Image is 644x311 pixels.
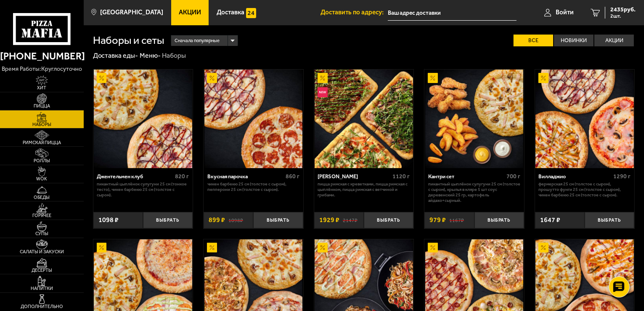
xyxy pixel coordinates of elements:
img: Акционный [97,243,107,253]
p: Фермерская 25 см (толстое с сыром), Прошутто Фунги 25 см (толстое с сыром), Чикен Барбекю 25 см (... [538,182,631,198]
img: Акционный [318,243,328,253]
input: Ваш адрес доставки [388,5,517,21]
label: Акции [594,35,634,47]
img: Акционный [97,73,107,83]
span: [GEOGRAPHIC_DATA] [100,9,163,16]
span: 899 ₽ [209,217,225,223]
button: Выбрать [474,212,524,228]
button: Выбрать [364,212,413,228]
img: Акционный [318,73,328,83]
img: Мама Миа [315,70,413,168]
img: Акционный [207,243,217,253]
a: Доставка еды- [93,51,138,59]
img: Акционный [207,73,217,83]
span: 1120 г [393,173,410,180]
span: Доставка [217,9,244,16]
img: Джентельмен клуб [94,70,192,168]
span: 979 ₽ [429,217,446,223]
a: АкционныйКантри сет [424,70,524,168]
span: 700 г [506,173,520,180]
s: 1098 ₽ [228,217,243,223]
p: Чикен Барбекю 25 см (толстое с сыром), Пепперони 25 см (толстое с сыром). [207,182,299,193]
img: Акционный [428,73,438,83]
span: 1098 ₽ [98,217,119,223]
img: Вилладжио [535,70,634,168]
div: Вкусная парочка [207,173,284,180]
img: Акционный [538,73,549,83]
a: АкционныйДжентельмен клуб [93,70,193,168]
p: Пикантный цыплёнок сулугуни 25 см (тонкое тесто), Чикен Барбекю 25 см (толстое с сыром). [97,182,189,198]
span: 860 г [286,173,299,180]
label: Новинки [554,35,594,47]
img: Вкусная парочка [204,70,303,168]
img: Кантри сет [425,70,524,168]
a: АкционныйВилладжио [535,70,635,168]
a: АкционныйНовинкаМама Миа [314,70,414,168]
img: 15daf4d41897b9f0e9f617042186c801.svg [246,8,256,18]
label: Все [514,35,553,47]
h1: Наборы и сеты [93,35,164,46]
span: Сначала популярные [175,35,220,47]
div: Вилладжио [538,173,611,180]
span: Войти [556,9,574,16]
div: [PERSON_NAME] [318,173,390,180]
img: Акционный [428,243,438,253]
s: 1167 ₽ [449,217,464,223]
span: Доставить по адресу: [321,9,388,16]
button: Выбрать [585,212,634,228]
span: 1929 ₽ [319,217,339,223]
span: 2 шт. [610,13,636,19]
span: 820 г [175,173,189,180]
span: Акции [179,9,201,16]
span: 1290 г [614,173,631,180]
div: Джентельмен клуб [97,173,173,180]
s: 2147 ₽ [343,217,358,223]
a: АкционныйВкусная парочка [204,70,303,168]
img: Новинка [318,87,328,97]
div: Кантри сет [428,173,504,180]
div: Наборы [162,51,186,60]
button: Выбрать [143,212,193,228]
p: Пицца Римская с креветками, Пицца Римская с цыплёнком, Пицца Римская с ветчиной и грибами. [318,182,410,198]
p: Пикантный цыплёнок сулугуни 25 см (толстое с сыром), крылья в кляре 5 шт соус деревенский 25 гр, ... [428,182,520,203]
span: 2435 руб. [610,7,636,13]
a: Меню- [140,51,161,59]
button: Выбрать [253,212,303,228]
span: 1647 ₽ [540,217,560,223]
img: Акционный [538,243,549,253]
